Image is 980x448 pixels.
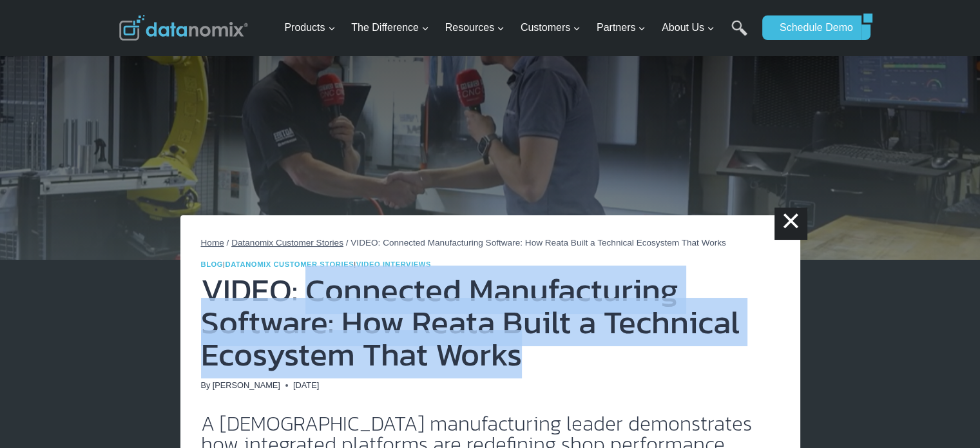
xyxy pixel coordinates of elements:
[231,238,343,248] a: Datanomix Customer Stories
[201,260,224,268] a: Blog
[351,238,726,248] span: VIDEO: Connected Manufacturing Software: How Reata Built a Technical Ecosystem That Works
[119,15,248,41] img: Datanomix
[346,238,349,248] span: /
[662,19,715,36] span: About Us
[201,236,780,250] nav: Breadcrumbs
[731,20,747,49] a: Search
[201,260,431,268] span: | |
[201,274,780,371] h1: VIDEO: Connected Manufacturing Software: How Reata Built a Technical Ecosystem That Works
[213,380,280,390] a: [PERSON_NAME]
[774,208,807,240] a: ×
[597,19,646,36] span: Partners
[351,19,429,36] span: The Difference
[201,238,224,248] a: Home
[201,379,211,392] span: By
[762,15,861,40] a: Schedule Demo
[445,19,504,36] span: Resources
[284,19,335,36] span: Products
[227,238,229,248] span: /
[521,19,581,36] span: Customers
[279,7,756,49] nav: Primary Navigation
[356,260,431,268] a: Video Interviews
[226,260,354,268] a: Datanomix Customer Stories
[293,379,319,392] time: [DATE]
